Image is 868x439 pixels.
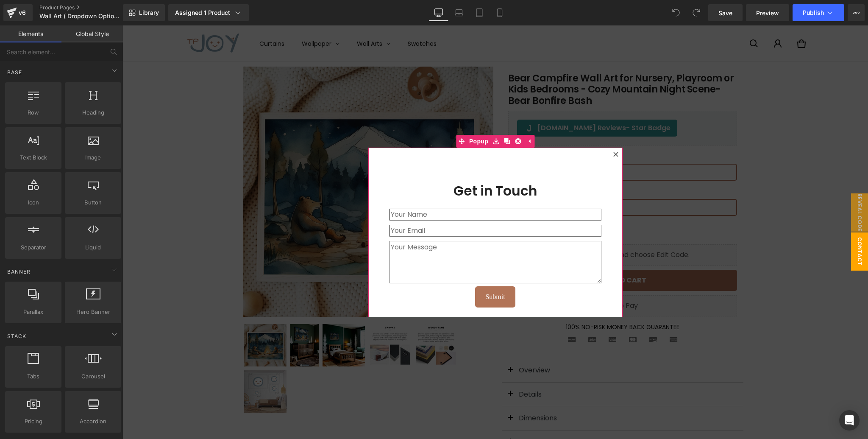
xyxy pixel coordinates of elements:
[390,109,401,122] a: Delete Module
[267,199,479,211] input: Your Email
[67,308,119,316] span: Hero Banner
[175,8,242,17] div: Assigned 1 Product
[67,153,119,162] span: Image
[756,8,779,17] span: Preview
[449,4,469,21] a: Laptop
[793,4,844,21] button: Publish
[267,160,479,171] h3: Get in Touch
[345,109,368,122] span: Popup
[3,4,33,21] a: v6
[8,308,59,316] span: Parallax
[688,4,705,21] button: Redo
[428,4,449,21] a: Desktop
[469,4,490,21] a: Tablet
[61,25,123,42] a: Global Style
[67,417,119,426] span: Accordion
[67,198,119,207] span: Button
[803,9,824,16] span: Publish
[139,9,159,17] span: Library
[712,207,746,245] span: Contact Form
[490,4,510,21] a: Mobile
[8,108,59,117] span: Row
[123,4,165,21] a: New Library
[39,4,136,11] a: Product Pages
[67,243,119,252] span: Liquid
[6,68,23,76] span: Base
[368,109,379,122] a: Save module
[6,268,31,276] span: Banner
[353,261,392,282] button: Submit
[67,108,119,117] span: Heading
[839,410,860,431] div: Open Intercom Messenger
[8,198,59,207] span: Icon
[39,13,120,20] span: Wall Art ( Dropdown Options)
[17,7,28,18] div: v6
[746,4,789,21] a: Preview
[67,372,119,381] span: Carousel
[718,8,732,17] span: Save
[6,332,27,340] span: Stack
[668,4,684,21] button: Undo
[8,153,59,162] span: Text Block
[729,168,746,206] span: Reveal Code
[267,183,479,195] input: Your Name
[848,4,865,21] button: More
[8,417,59,426] span: Pricing
[8,243,59,252] span: Separator
[401,109,412,122] a: Expand / Collapse
[8,372,59,381] span: Tabs
[379,109,390,122] a: Clone Module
